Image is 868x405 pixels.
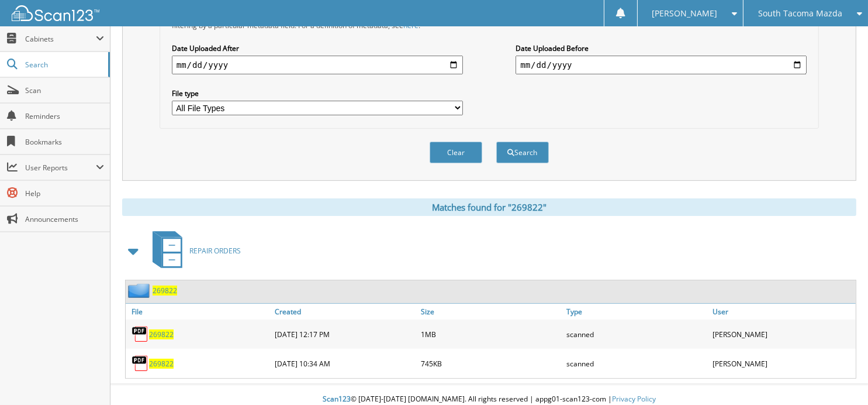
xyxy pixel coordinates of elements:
[516,43,807,53] label: Date Uploaded Before
[272,304,418,320] a: Created
[25,214,104,224] span: Announcements
[126,304,272,320] a: File
[172,43,463,53] label: Date Uploaded After
[652,10,717,17] span: [PERSON_NAME]
[122,198,856,216] div: Matches found for "269822"
[418,304,564,320] a: Size
[128,283,153,298] img: folder2.png
[25,163,96,173] span: User Reports
[149,330,174,339] a: 269822
[25,111,104,121] span: Reminders
[710,322,856,346] div: [PERSON_NAME]
[25,188,104,198] span: Help
[516,56,807,74] input: end
[563,322,710,346] div: scanned
[149,359,174,369] a: 269822
[563,304,710,320] a: Type
[172,88,463,98] label: File type
[12,5,99,21] img: scan123-logo-white.svg
[710,352,856,375] div: [PERSON_NAME]
[810,349,868,405] iframe: Chat Widget
[563,352,710,375] div: scanned
[132,355,149,372] img: PDF.png
[146,228,241,274] a: REPAIR ORDERS
[418,352,564,375] div: 745KB
[25,137,104,147] span: Bookmarks
[272,352,418,375] div: [DATE] 10:34 AM
[758,10,842,17] span: South Tacoma Mazda
[153,286,177,296] a: 269822
[496,142,549,163] button: Search
[710,304,856,320] a: User
[25,34,96,44] span: Cabinets
[172,56,463,74] input: start
[25,60,102,70] span: Search
[25,85,104,95] span: Scan
[272,322,418,346] div: [DATE] 12:17 PM
[418,322,564,346] div: 1MB
[612,394,656,404] a: Privacy Policy
[189,246,241,256] span: REPAIR ORDERS
[323,394,351,404] span: Scan123
[132,325,149,343] img: PDF.png
[430,142,482,163] button: Clear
